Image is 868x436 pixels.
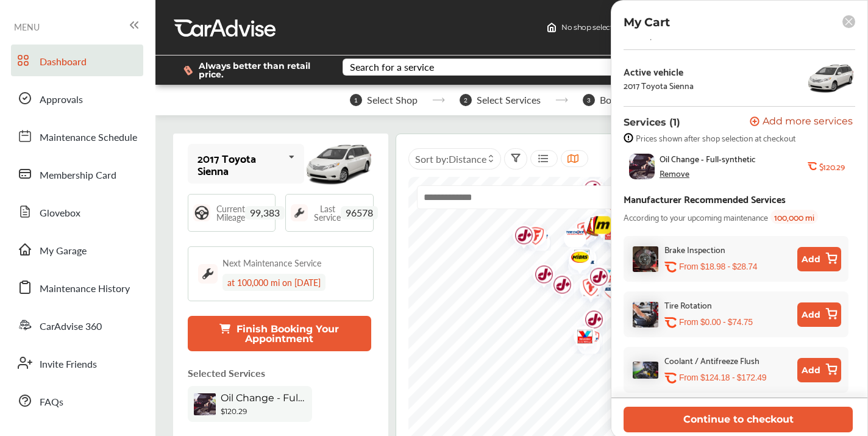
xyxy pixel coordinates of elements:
div: Map marker [565,241,596,276]
div: Map marker [578,260,609,298]
span: Maintenance History [40,281,130,297]
span: Glovebox [40,205,80,221]
img: logo-firestone.png [515,219,547,257]
a: Glovebox [11,196,143,227]
img: maintenance_logo [198,264,218,284]
div: Map marker [515,219,546,257]
img: info-strock.ef5ea3fe.svg [624,133,633,143]
img: logo-jiffylube.png [542,268,574,306]
span: Sort by : [415,152,486,166]
img: logo-tire-choice.png [519,225,551,251]
img: oil-change-thumb.jpg [194,393,216,415]
div: Map marker [503,218,534,257]
div: Manufacturer Recommended Services [624,190,786,207]
span: 99,383 [245,206,285,220]
span: Prices shown after shop selection at checkout [636,133,795,143]
div: Map marker [560,243,590,275]
div: 2017 Toyota Sienna [624,80,694,90]
span: Maintenance Schedule [40,130,137,146]
img: engine-cooling-thumb.jpg [633,362,658,379]
img: mobile_11426_st0640_046.jpg [304,138,374,190]
span: 100,000 mi [770,210,818,224]
a: Maintenance History [11,271,143,303]
div: 2017 Toyota Sienna [197,152,283,176]
img: logo-jiffylube.png [524,257,556,296]
button: Add [797,247,841,271]
div: Map marker [559,249,589,274]
b: $120.29 [819,162,845,171]
div: Map marker [564,320,595,358]
span: 3 [583,94,595,106]
span: Select Services [477,95,541,105]
img: dollor_label_vector.a70140d1.svg [183,65,193,76]
div: Map marker [571,323,601,361]
div: Map marker [569,328,599,354]
img: header-home-logo.8d720a4f.svg [547,23,557,32]
img: brake-inspection-thumb.jpg [633,246,658,272]
img: 11426_st0640_046.jpg [806,60,855,96]
button: Add [797,302,841,327]
a: Membership Card [11,158,143,190]
span: Dashboard [40,54,87,70]
div: No shop selected [624,30,686,40]
img: oil-change-thumb.jpg [629,154,655,179]
img: logo-auto-tire.png [559,249,591,274]
span: Always better than retail price. [199,62,323,79]
p: Services (1) [624,116,680,128]
img: logo-meineke.png [582,208,614,246]
img: stepper-arrow.e24c07c6.svg [432,98,445,102]
img: logo-valvoline.png [564,320,597,358]
span: MENU [14,22,40,32]
span: 2 [460,94,472,106]
div: Remove [660,168,689,178]
span: Book Appointment [600,95,680,105]
div: Map marker [524,257,554,296]
a: Maintenance Schedule [11,120,143,152]
img: steering_logo [193,204,210,221]
b: $120.29 [221,407,247,416]
img: logo-jiffylube.png [578,260,611,298]
span: Current Mileage [216,204,245,221]
button: Continue to checkout [624,407,853,432]
div: Coolant / Antifreeze Flush [664,353,759,367]
button: Add more services [750,116,853,128]
a: Add more services [750,116,855,128]
span: 96578 [341,206,378,220]
p: My Cart [624,15,670,29]
span: Add more services [763,116,853,128]
img: logo-jiffylube.png [574,302,606,341]
p: Selected Services [188,366,265,380]
a: FAQs [11,385,143,416]
img: Midas+Logo_RGB.png [560,243,592,275]
span: 1 [350,94,362,106]
div: Active vehicle [624,66,694,77]
span: Membership Card [40,168,116,184]
div: Next Maintenance Service [222,257,321,269]
span: No shop selected [561,23,622,32]
p: From $124.18 - $172.49 [679,372,766,384]
div: Map marker [555,221,585,247]
button: Finish Booking Your Appointment [188,316,371,351]
span: Distance [449,152,486,166]
span: Oil Change - Full-synthetic [221,392,306,404]
div: Map marker [610,225,640,257]
img: logo-valvoline.png [561,240,594,278]
img: logo-jiffylube.png [503,218,536,257]
img: stepper-arrow.e24c07c6.svg [555,98,568,102]
div: Tire Rotation [664,298,712,312]
button: Add [797,358,841,382]
a: Invite Friends [11,347,143,379]
span: According to your upcoming maintenance [624,210,768,224]
img: logo-tire-choice.png [555,221,587,247]
img: Midas+Logo_RGB.png [610,225,642,257]
span: My Garage [40,243,87,259]
div: at 100,000 mi on [DATE] [222,274,325,291]
a: Dashboard [11,45,143,76]
span: CarAdvise 360 [40,319,102,335]
div: Map marker [519,225,549,251]
img: tire-rotation-thumb.jpg [633,302,658,327]
p: From $18.98 - $28.74 [679,261,757,273]
img: logo-tire-choice.png [569,328,601,354]
img: maintenance_logo [291,204,308,221]
div: Map marker [582,208,612,246]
